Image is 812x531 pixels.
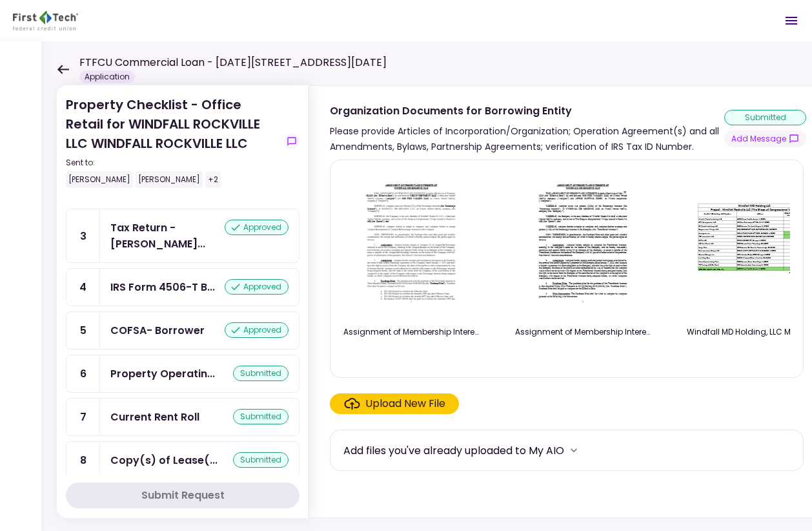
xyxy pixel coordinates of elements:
[110,409,199,425] div: Current Rent Roll
[330,393,459,414] span: Click here to upload the required document
[776,5,807,36] button: Open menu
[66,157,279,169] div: Sent to:
[225,279,289,295] div: approved
[225,322,289,338] div: approved
[110,220,225,252] div: Tax Return - Borrower
[365,396,445,411] div: Upload New File
[79,55,387,70] h1: FTFCU Commercial Loan - [DATE][STREET_ADDRESS][DATE]
[515,326,651,338] div: Assignment of Membership Interests (transfer to Apple Capital) 052225.pdf
[330,103,724,119] div: Organization Documents for Borrowing Entity
[66,269,100,306] div: 4
[343,326,479,338] div: Assignment of Membership Interests, Signed 02.15.2025(1).pdf
[205,171,221,188] div: +2
[136,171,203,188] div: [PERSON_NAME]
[66,312,100,349] div: 5
[330,123,724,154] div: Please provide Articles of Incorporation/Organization; Operation Agreement(s) and all Amendments,...
[110,366,215,382] div: Property Operating Statements - Year to Date
[284,134,299,149] button: show-messages
[66,268,299,306] a: 4IRS Form 4506-T Borrowerapproved
[79,70,135,83] div: Application
[66,441,299,479] a: 8Copy(s) of Lease(s) and Amendment(s)submitted
[110,452,218,468] div: Copy(s) of Lease(s) and Amendment(s)
[66,442,100,479] div: 8
[724,110,806,125] div: submitted
[66,209,100,262] div: 3
[13,11,78,30] img: Partner icon
[66,95,279,188] div: Property Checklist - Office Retail for WINDFALL ROCKVILLE LLC WINDFALL ROCKVILLE LLC
[66,311,299,349] a: 5COFSA- Borrowerapproved
[110,322,205,338] div: COFSA- Borrower
[66,355,100,392] div: 6
[233,409,289,424] div: submitted
[66,355,299,393] a: 6Property Operating Statements - Year to Datesubmitted
[564,441,584,460] button: more
[66,399,100,435] div: 7
[141,488,225,503] div: Submit Request
[343,443,564,459] div: Add files you've already uploaded to My AIO
[66,209,299,263] a: 3Tax Return - Borrowerapproved
[724,130,806,147] button: show-messages
[233,452,289,468] div: submitted
[233,366,289,381] div: submitted
[225,220,289,235] div: approved
[110,279,215,295] div: IRS Form 4506-T Borrower
[66,398,299,436] a: 7Current Rent Rollsubmitted
[66,171,133,188] div: [PERSON_NAME]
[66,483,299,508] button: Submit Request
